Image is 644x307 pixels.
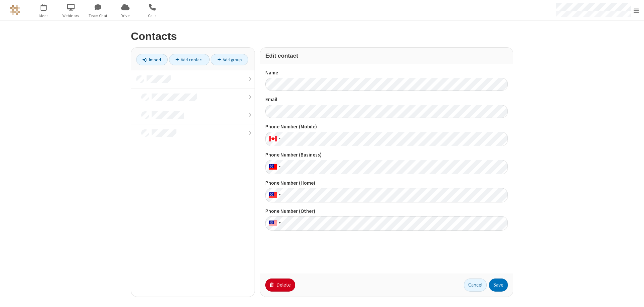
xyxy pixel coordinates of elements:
a: Add group [211,54,248,65]
iframe: Chat [627,290,639,302]
button: Delete [265,279,295,292]
div: United States: + 1 [265,216,283,231]
span: Calls [140,13,165,19]
span: Team Chat [86,13,111,19]
button: Save [489,279,508,292]
div: United States: + 1 [265,188,283,202]
label: Phone Number (Business) [265,151,508,159]
label: Email [265,96,508,104]
a: Import [136,54,168,65]
img: QA Selenium DO NOT DELETE OR CHANGE [10,5,20,15]
label: Phone Number (Other) [265,207,508,215]
label: Phone Number (Mobile) [265,123,508,131]
span: Meet [31,13,56,19]
div: Canada: + 1 [265,132,283,146]
a: Add contact [169,54,210,65]
span: Drive [113,13,138,19]
label: Name [265,69,508,77]
span: Webinars [58,13,84,19]
button: Cancel [464,279,487,292]
h3: Edit contact [265,53,508,59]
h2: Contacts [131,30,513,42]
div: United States: + 1 [265,160,283,174]
label: Phone Number (Home) [265,179,508,187]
